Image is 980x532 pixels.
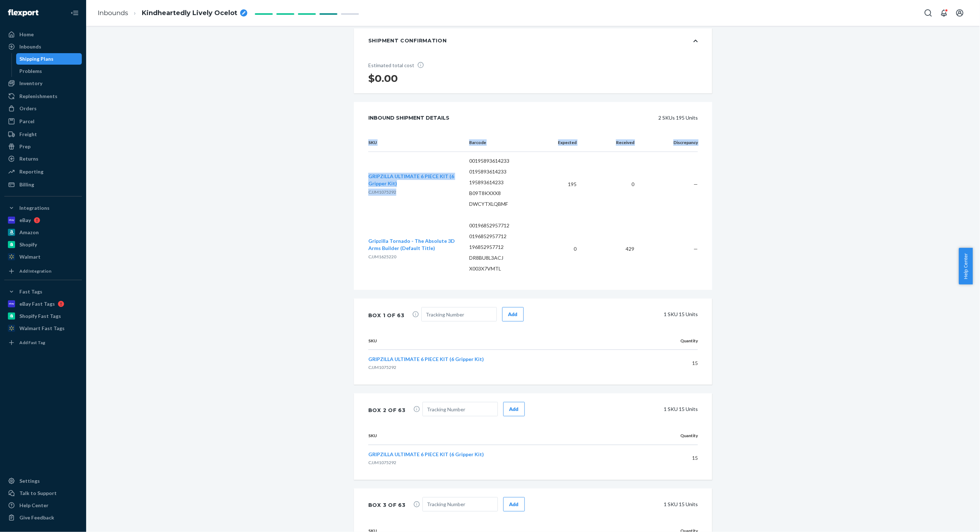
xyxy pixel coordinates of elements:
a: Walmart Fast Tags [4,323,82,334]
div: Prep [19,143,31,150]
input: Tracking Number [423,497,498,512]
div: Fast Tags [19,288,42,295]
a: Amazon [4,227,82,238]
a: eBay [4,214,82,226]
span: Kindheartedly Lively Ocelot [142,9,237,18]
th: Quantity [645,427,698,445]
td: 0 [583,152,640,217]
span: — [694,181,698,187]
p: 0196852957712 [469,233,541,240]
div: Give Feedback [19,514,54,521]
p: DR8BU8L3ACJ [469,254,541,262]
p: DWCYTXLQBMF [469,200,541,208]
div: Add Integration [19,268,51,274]
button: Gripzilla Tornado - The Absolute 3D Arms Builder (Default Title) [368,237,458,252]
button: Give Feedback [4,512,82,523]
a: Problems [16,65,82,77]
div: 1 SKU 15 Units [536,497,698,512]
div: Help Center [19,502,48,509]
a: Orders [4,103,82,114]
div: Inbounds [19,43,41,50]
a: Add Fast Tag [4,337,82,348]
a: Add Integration [4,265,82,277]
p: 196852957712 [469,244,541,251]
div: eBay [19,217,31,224]
button: Open notifications [937,6,951,20]
button: Add [502,307,524,321]
span: CJJM1625220 [368,254,396,259]
button: Open account menu [953,6,967,20]
th: Discrepancy [640,134,698,152]
p: B09T8KXXX8 [469,190,541,197]
button: GRIPZILLA ULTIMATE 6 PIECE KIT (6 Gripper Kit) [368,356,484,363]
a: Billing [4,179,82,190]
div: Freight [19,131,37,138]
a: Parcel [4,116,82,127]
a: Inventory [4,78,82,89]
td: 15 [645,350,698,376]
div: Home [19,31,34,38]
div: Shipping Plans [20,55,54,63]
div: Integrations [19,204,50,212]
div: Returns [19,155,38,162]
span: CJJM1075292 [368,189,396,195]
th: SKU [368,332,645,350]
button: Close Navigation [67,6,82,20]
div: Add [509,501,519,508]
a: Home [4,29,82,40]
a: Shopify Fast Tags [4,310,82,322]
button: GRIPZILLA ULTIMATE 6 PIECE KIT (6 Gripper Kit) [368,451,484,458]
h1: $0.00 [368,72,429,85]
img: Flexport logo [8,9,38,17]
td: 15 [645,445,698,471]
th: SKU [368,134,463,152]
a: Walmart [4,251,82,263]
div: Add [509,406,519,413]
div: Inventory [19,80,42,87]
th: Expected [547,134,583,152]
span: CJJM1075292 [368,460,396,465]
div: Add [508,311,518,318]
button: Add [503,497,525,512]
a: Shopify [4,239,82,250]
input: Tracking Number [423,402,498,416]
div: Walmart [19,253,41,260]
div: Problems [20,68,42,75]
a: Settings [4,475,82,487]
div: Shipment Confirmation [368,37,447,44]
button: Add [503,402,525,416]
div: Box 1 of 63 [368,308,405,323]
div: Add Fast Tag [19,339,45,346]
button: GRIPZILLA ULTIMATE 6 PIECE KIT (6 Gripper Kit) [368,173,458,187]
div: Box 3 of 63 [368,498,406,512]
div: Amazon [19,229,39,236]
p: 0195893614233 [469,168,541,175]
th: SKU [368,427,645,445]
div: Settings [19,477,40,485]
a: Inbounds [98,9,128,17]
div: Billing [19,181,34,188]
p: X003X7VMTL [469,265,541,272]
a: Inbounds [4,41,82,52]
div: 1 SKU 15 Units [535,307,698,321]
span: CJJM1075292 [368,365,396,370]
p: 00196852957712 [469,222,541,229]
td: 429 [583,217,640,281]
div: Box 2 of 63 [368,403,406,417]
div: Walmart Fast Tags [19,325,65,332]
ol: breadcrumbs [92,3,253,24]
p: 195893614233 [469,179,541,186]
th: Received [583,134,640,152]
span: Gripzilla Tornado - The Absolute 3D Arms Builder (Default Title) [368,238,455,251]
div: Reporting [19,168,43,175]
div: Inbound Shipment Details [368,111,449,125]
span: GRIPZILLA ULTIMATE 6 PIECE KIT (6 Gripper Kit) [368,173,454,186]
a: Returns [4,153,82,165]
span: GRIPZILLA ULTIMATE 6 PIECE KIT (6 Gripper Kit) [368,451,484,457]
button: Fast Tags [4,286,82,297]
button: Help Center [959,248,973,284]
div: Replenishments [19,93,57,100]
th: Quantity [645,332,698,350]
span: GRIPZILLA ULTIMATE 6 PIECE KIT (6 Gripper Kit) [368,356,484,362]
input: Tracking Number [421,307,497,321]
